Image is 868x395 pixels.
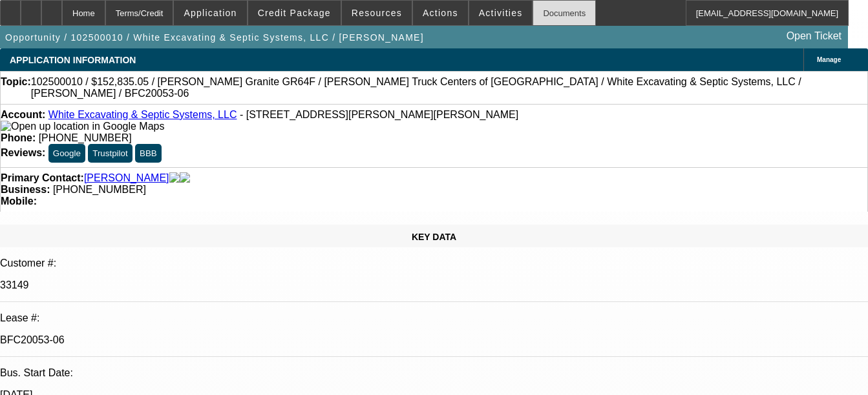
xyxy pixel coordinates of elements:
[1,184,50,195] strong: Business:
[240,109,518,120] span: - [STREET_ADDRESS][PERSON_NAME][PERSON_NAME]
[342,1,412,25] button: Resources
[53,184,146,195] span: [PHONE_NUMBER]
[412,232,456,242] span: KEY DATA
[88,144,132,163] button: Trustpilot
[781,25,847,47] a: Open Ticket
[817,56,841,63] span: Manage
[1,121,164,132] img: Open up location in Google Maps
[39,132,132,143] span: [PHONE_NUMBER]
[1,172,84,184] strong: Primary Contact:
[423,8,458,18] span: Actions
[1,147,45,158] strong: Reviews:
[248,1,341,25] button: Credit Package
[1,109,45,120] strong: Account:
[479,8,523,18] span: Activities
[10,55,136,65] span: APPLICATION INFORMATION
[413,1,468,25] button: Actions
[135,144,162,163] button: BBB
[48,109,237,120] a: White Excavating & Septic Systems, LLC
[352,8,402,18] span: Resources
[174,1,246,25] button: Application
[258,8,331,18] span: Credit Package
[1,76,31,99] strong: Topic:
[1,196,37,207] strong: Mobile:
[180,172,190,184] img: linkedin-icon.png
[5,32,424,43] span: Opportunity / 102500010 / White Excavating & Septic Systems, LLC / [PERSON_NAME]
[48,144,85,163] button: Google
[469,1,533,25] button: Activities
[84,172,169,184] a: [PERSON_NAME]
[169,172,180,184] img: facebook-icon.png
[1,132,36,143] strong: Phone:
[1,121,164,132] a: View Google Maps
[31,76,867,99] span: 102500010 / $152,835.05 / [PERSON_NAME] Granite GR64F / [PERSON_NAME] Truck Centers of [GEOGRAPHI...
[184,8,237,18] span: Application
